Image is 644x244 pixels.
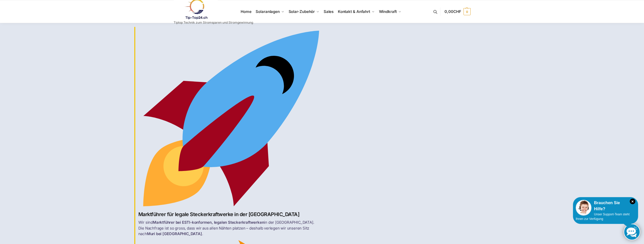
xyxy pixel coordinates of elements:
[453,9,461,14] span: CHF
[338,9,370,14] span: Kontakt & Anfahrt
[286,0,321,23] a: Solar-Zubehör
[289,9,315,14] span: Solar-Zubehör
[377,0,403,23] a: Windkraft
[379,9,397,14] span: Windkraft
[444,9,461,14] span: 0,00
[576,200,635,212] div: Brauchen Sie Hilfe?
[336,0,377,23] a: Kontakt & Anfahrt
[576,200,591,216] img: Customer service
[321,0,336,23] a: Sales
[147,231,202,236] strong: Muri bei [GEOGRAPHIC_DATA]
[138,220,319,237] p: Wir sind in der [GEOGRAPHIC_DATA]. Die Nachfrage ist so gross, dass wir aus allen Nähten platzen ...
[174,21,253,24] p: Tiptop Technik zum Stromsparen und Stromgewinnung
[138,31,319,218] h2: Marktführer für legale Steckerkraftwerke in der [GEOGRAPHIC_DATA]
[576,213,630,221] span: Unser Support-Team steht Ihnen zur Verfügung
[464,8,471,15] span: 0
[138,31,319,211] img: Home 1
[630,199,635,204] i: Schließen
[444,4,470,19] a: 0,00CHF 0
[256,9,280,14] span: Solaranlagen
[324,9,334,14] span: Sales
[254,0,286,23] a: Solaranlagen
[153,220,264,225] strong: Marktführer bei ESTI-konformen, legalen Steckerkraftwerken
